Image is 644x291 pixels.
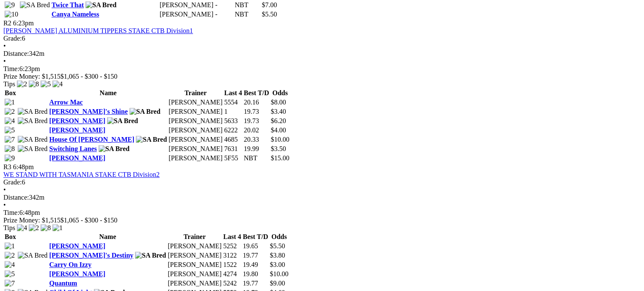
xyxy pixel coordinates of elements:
th: Trainer [167,233,222,241]
td: 19.77 [242,279,268,288]
a: [PERSON_NAME] [49,154,105,162]
span: R2 [3,19,11,27]
th: Odds [269,233,289,241]
span: $10.00 [270,270,288,277]
a: Quantum [49,280,77,287]
img: 4 [53,80,63,88]
td: 4274 [223,270,241,278]
span: R3 [3,163,11,170]
img: 2 [5,108,15,115]
img: 4 [17,224,27,232]
img: SA Bred [18,136,48,143]
th: Name [49,89,167,97]
td: 1522 [223,261,241,269]
td: 5252 [223,242,241,250]
img: SA Bred [99,145,130,153]
span: • [3,201,6,209]
td: 6222 [224,126,242,135]
img: SA Bred [136,136,167,143]
div: Prize Money: $1,515 [3,217,641,224]
span: $9.00 [270,280,285,287]
span: 6:23pm [13,19,34,27]
img: 1 [53,224,63,232]
div: 6 [3,35,641,42]
img: 2 [17,80,27,88]
a: [PERSON_NAME]'s Shine [49,108,127,115]
a: Canya Nameless [52,11,99,18]
a: Twice That [52,1,84,8]
span: $1,065 - $300 - $150 [61,217,118,224]
td: [PERSON_NAME] [167,279,222,288]
td: NBT [234,10,260,19]
th: Trainer [168,89,223,97]
td: [PERSON_NAME] [168,145,223,153]
a: Arrow Mac [49,99,83,106]
td: [PERSON_NAME] [159,1,214,9]
span: • [3,186,6,193]
img: 5 [41,80,51,88]
td: [PERSON_NAME] [168,154,223,162]
div: 6:48pm [3,209,641,217]
td: [PERSON_NAME] [168,98,223,107]
td: [PERSON_NAME] [167,242,222,250]
span: Grade: [3,35,22,42]
img: 2 [29,224,39,232]
td: [PERSON_NAME] [168,117,223,125]
img: 2 [5,252,15,259]
td: 3122 [223,251,241,260]
div: 6:23pm [3,65,641,73]
span: Distance: [3,50,29,57]
td: - [215,10,233,19]
a: [PERSON_NAME]'s Destiny [49,252,133,259]
th: Odds [270,89,290,97]
span: $5.50 [270,242,285,250]
th: Best T/D [243,89,270,97]
img: 9 [5,154,15,162]
img: 7 [5,280,15,287]
td: 5F55 [224,154,242,162]
td: [PERSON_NAME] [168,126,223,135]
td: [PERSON_NAME] [168,135,223,144]
img: 8 [29,80,39,88]
td: [PERSON_NAME] [167,270,222,278]
td: 5633 [224,117,242,125]
img: SA Bred [20,1,50,9]
div: 342m [3,194,641,201]
span: $1,065 - $300 - $150 [61,73,118,80]
a: House Of [PERSON_NAME] [49,136,134,143]
a: [PERSON_NAME] [49,126,105,134]
td: 7631 [224,145,242,153]
div: 342m [3,50,641,58]
a: [PERSON_NAME] [49,117,105,124]
a: [PERSON_NAME] [49,242,105,250]
span: $10.00 [271,136,289,143]
div: Prize Money: $1,515 [3,73,641,80]
span: Grade: [3,178,22,186]
span: Time: [3,65,19,72]
img: 5 [5,270,15,278]
td: 19.73 [243,117,270,125]
span: $7.00 [262,1,277,8]
th: Last 4 [224,89,242,97]
img: SA Bred [18,108,48,115]
img: SA Bred [107,117,138,125]
td: 5242 [223,279,241,288]
span: $6.20 [271,117,286,124]
td: - [215,1,233,9]
span: $5.50 [262,11,277,18]
img: SA Bred [86,1,116,9]
td: [PERSON_NAME] [167,251,222,260]
img: 1 [5,99,15,106]
img: 8 [5,145,15,153]
img: 5 [5,126,15,134]
span: $3.40 [271,108,286,115]
img: 4 [5,261,15,269]
a: Switching Lanes [49,145,97,152]
img: 4 [5,117,15,125]
td: 20.16 [243,98,270,107]
img: SA Bred [18,252,48,259]
div: 6 [3,178,641,186]
span: Time: [3,209,19,216]
span: $15.00 [271,154,289,162]
span: Box [5,89,16,96]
